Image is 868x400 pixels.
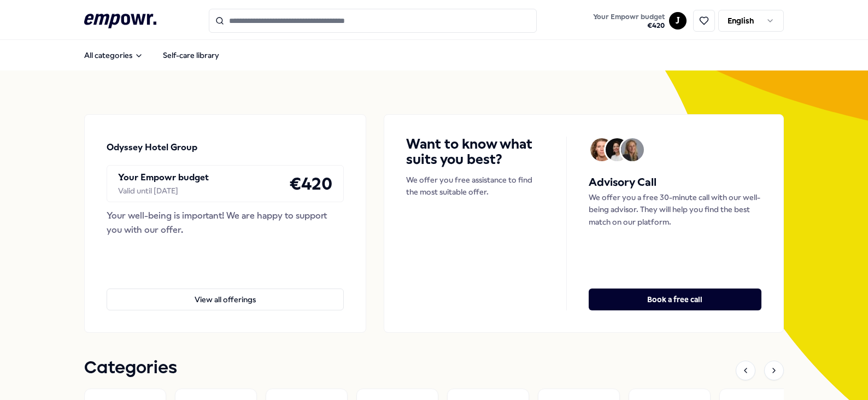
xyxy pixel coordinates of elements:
[154,44,228,66] a: Self-care library
[107,209,344,237] div: Your well-being is important! We are happy to support you with our offer.
[589,9,669,32] a: Your Empowr budget€420
[107,289,344,310] button: View all offerings
[75,44,228,66] nav: Main
[107,140,197,155] p: Odyssey Hotel Group
[589,174,761,191] h5: Advisory Call
[606,138,629,161] img: Avatar
[406,137,544,167] h4: Want to know what suits you best?
[289,170,332,197] h4: € 420
[107,271,344,310] a: View all offerings
[621,138,644,161] img: Avatar
[589,289,761,310] button: Book a free call
[84,355,177,382] h1: Categories
[589,191,761,228] p: We offer you a free 30-minute call with our well-being advisor. They will help you find the best ...
[118,185,209,197] div: Valid until [DATE]
[590,138,613,161] img: Avatar
[118,170,209,185] p: Your Empowr budget
[75,44,152,66] button: All categories
[209,9,537,33] input: Search for products, categories or subcategories
[593,21,665,30] span: € 420
[669,12,687,30] button: J
[593,13,665,21] span: Your Empowr budget
[591,10,667,32] button: Your Empowr budget€420
[406,174,544,198] p: We offer you free assistance to find the most suitable offer.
